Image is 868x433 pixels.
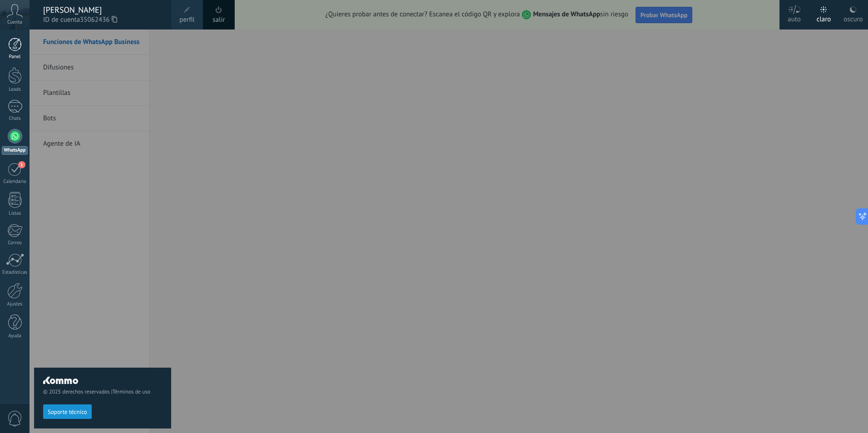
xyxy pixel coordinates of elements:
div: [PERSON_NAME] [43,5,162,15]
div: Panel [2,54,28,60]
a: Soporte técnico [43,408,92,415]
div: Leads [2,87,28,93]
div: Calendario [2,179,28,185]
span: perfil [179,15,194,25]
span: Soporte técnico [48,409,87,415]
div: Ayuda [2,333,28,339]
div: WhatsApp [2,146,28,155]
div: Estadísticas [2,270,28,276]
span: ID de cuenta [43,15,162,25]
button: Soporte técnico [43,404,92,419]
span: 1 [18,161,25,168]
span: © 2025 derechos reservados | [43,389,162,395]
div: oscuro [843,6,863,30]
div: Chats [2,116,28,122]
div: Listas [2,211,28,216]
a: Términos de uso [113,389,150,395]
div: Correo [2,240,28,246]
div: auto [788,6,801,30]
a: salir [212,15,225,25]
div: claro [817,6,831,30]
span: 35062436 [80,15,117,25]
span: Cuenta [7,20,22,25]
div: Ajustes [2,301,28,307]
